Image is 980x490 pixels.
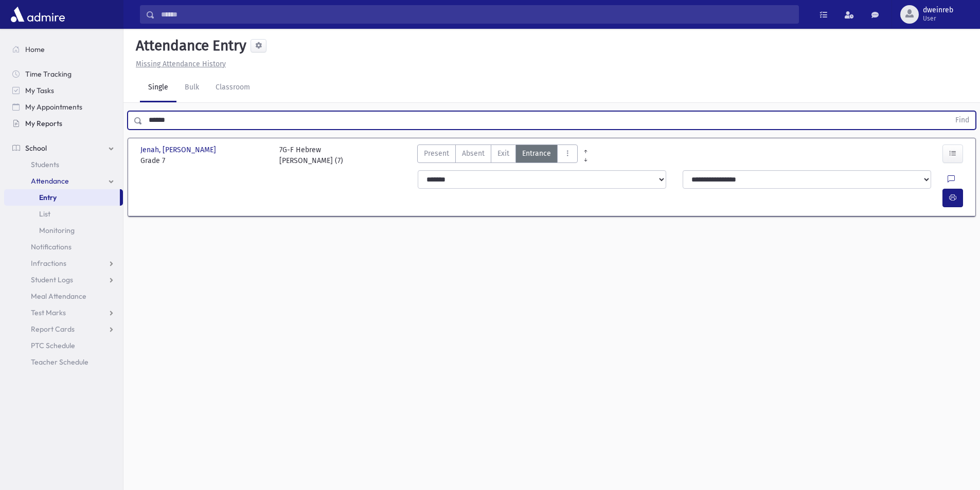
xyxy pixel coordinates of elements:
[497,148,509,159] span: Exit
[4,173,123,189] a: Attendance
[31,242,72,251] span: Notifications
[207,74,258,102] a: Classroom
[4,82,123,99] a: My Tasks
[140,155,269,166] span: Grade 7
[8,4,67,25] img: AdmirePro
[31,292,86,301] span: Meal Attendance
[31,341,75,350] span: PTC Schedule
[4,206,123,222] a: List
[132,37,246,55] h5: Attendance Entry
[4,156,123,173] a: Students
[4,304,123,321] a: Test Marks
[31,357,88,367] span: Teacher Schedule
[4,140,123,156] a: School
[132,60,226,68] a: Missing Attendance History
[39,209,50,219] span: List
[4,189,120,206] a: Entry
[4,222,123,239] a: Monitoring
[4,337,123,354] a: PTC Schedule
[25,45,45,54] span: Home
[39,226,75,235] span: Monitoring
[4,288,123,304] a: Meal Attendance
[25,119,62,128] span: My Reports
[4,255,123,271] a: Infractions
[31,324,75,334] span: Report Cards
[417,144,578,166] div: AttTypes
[39,193,57,202] span: Entry
[140,74,176,102] a: Single
[4,115,123,132] a: My Reports
[25,69,72,79] span: Time Tracking
[25,143,47,153] span: School
[25,102,82,112] span: My Appointments
[25,86,54,95] span: My Tasks
[923,14,953,23] span: User
[279,144,343,166] div: 7G-F Hebrew [PERSON_NAME] (7)
[4,41,123,58] a: Home
[4,66,123,82] a: Time Tracking
[4,99,123,115] a: My Appointments
[4,239,123,255] a: Notifications
[522,148,551,159] span: Entrance
[31,176,69,186] span: Attendance
[155,5,798,24] input: Search
[176,74,207,102] a: Bulk
[4,321,123,337] a: Report Cards
[31,160,59,169] span: Students
[31,308,66,317] span: Test Marks
[140,144,218,155] span: Jenah, [PERSON_NAME]
[4,354,123,370] a: Teacher Schedule
[136,60,226,68] u: Missing Attendance History
[424,148,449,159] span: Present
[462,148,485,159] span: Absent
[923,6,953,14] span: dweinreb
[31,259,66,268] span: Infractions
[4,271,123,288] a: Student Logs
[31,275,73,284] span: Student Logs
[949,112,975,129] button: Find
